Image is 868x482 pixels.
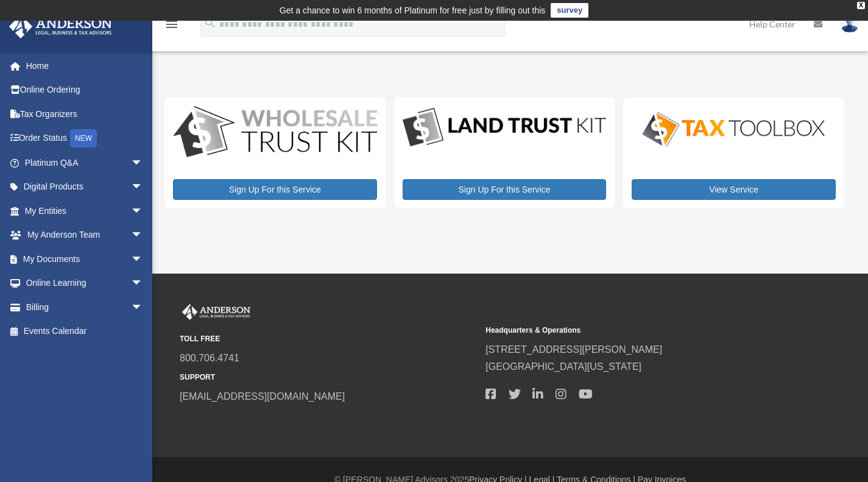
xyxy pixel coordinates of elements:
a: View Service [632,179,836,200]
img: User Pic [841,15,859,33]
div: Get a chance to win 6 months of Platinum for free just by filling out this [280,3,546,18]
a: Sign Up For this Service [403,179,607,200]
a: My Documentsarrow_drop_down [9,247,161,271]
img: Anderson Advisors Platinum Portal [5,15,116,38]
a: Home [9,54,161,78]
img: WS-Trust-Kit-lgo-1.jpg [173,106,377,160]
img: LandTrust_lgo-1.jpg [403,106,607,150]
a: 800.706.4741 [180,353,239,363]
a: Events Calendar [9,319,161,344]
a: [GEOGRAPHIC_DATA][US_STATE] [485,361,641,372]
a: survey [551,3,588,18]
a: [STREET_ADDRESS][PERSON_NAME] [485,344,662,355]
a: Billingarrow_drop_down [9,295,161,319]
a: menu [164,21,179,32]
img: Anderson Advisors Platinum Portal [180,304,253,320]
span: arrow_drop_down [131,199,155,224]
a: Digital Productsarrow_drop_down [9,175,155,199]
span: arrow_drop_down [131,151,155,175]
span: arrow_drop_down [131,295,155,320]
span: arrow_drop_down [131,271,155,296]
span: arrow_drop_down [131,247,155,272]
a: My Entitiesarrow_drop_down [9,199,161,223]
small: TOLL FREE [180,333,477,346]
a: Platinum Q&Aarrow_drop_down [9,151,161,175]
small: Headquarters & Operations [485,324,783,337]
small: SUPPORT [180,371,477,384]
a: Online Learningarrow_drop_down [9,271,161,296]
a: Order StatusNEW [9,126,161,151]
a: Tax Organizers [9,102,161,126]
a: Sign Up For this Service [173,179,377,200]
div: NEW [70,129,97,147]
i: search [203,16,217,30]
a: My Anderson Teamarrow_drop_down [9,223,161,247]
a: Online Ordering [9,78,161,102]
i: menu [164,17,179,32]
span: arrow_drop_down [131,223,155,248]
a: [EMAIL_ADDRESS][DOMAIN_NAME] [180,391,345,402]
div: close [857,2,865,9]
span: arrow_drop_down [131,175,155,200]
